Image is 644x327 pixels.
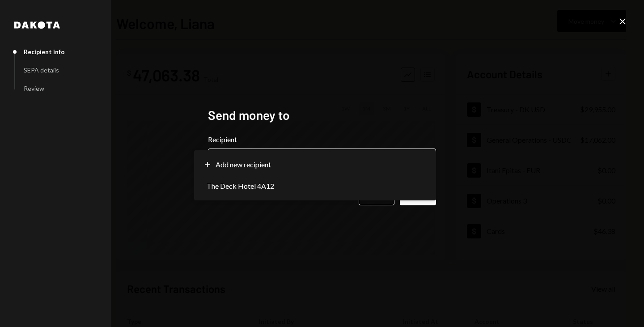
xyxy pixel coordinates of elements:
[24,48,65,55] div: Recipient info
[208,106,436,124] h2: Send money to
[216,159,271,170] span: Add new recipient
[208,149,436,174] button: Recipient
[24,66,59,74] div: SEPA details
[208,134,436,145] label: Recipient
[24,85,44,92] div: Review
[207,181,274,191] span: The Deck Hotel 4A12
